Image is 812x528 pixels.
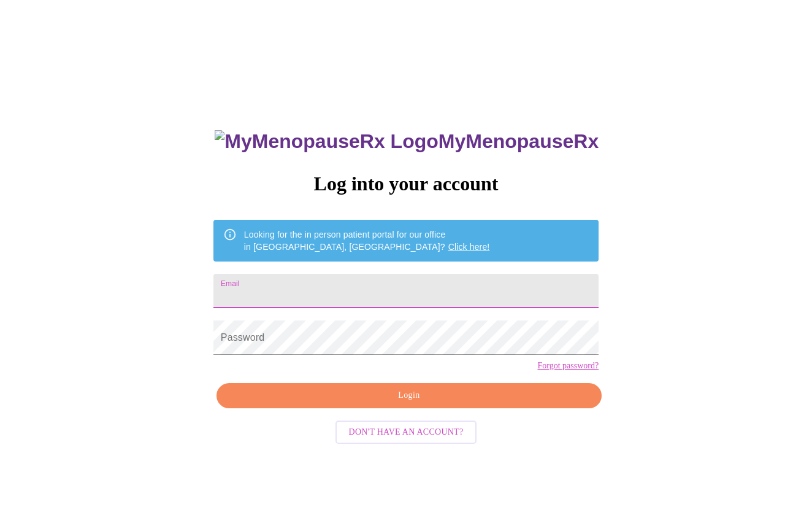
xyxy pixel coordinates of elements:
span: Don't have an account? [349,425,464,440]
button: Don't have an account? [335,421,477,445]
a: Don't have an account? [332,425,480,436]
button: Login [216,383,602,408]
div: Looking for the in person patient portal for our office in [GEOGRAPHIC_DATA], [GEOGRAPHIC_DATA]? [244,223,490,258]
span: Login [231,388,588,403]
img: MyMenopauseRx Logo [215,130,438,153]
h3: MyMenopauseRx [215,130,599,153]
a: Click here! [448,242,490,252]
a: Forgot password? [537,361,599,371]
h3: Log into your account [213,173,599,195]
